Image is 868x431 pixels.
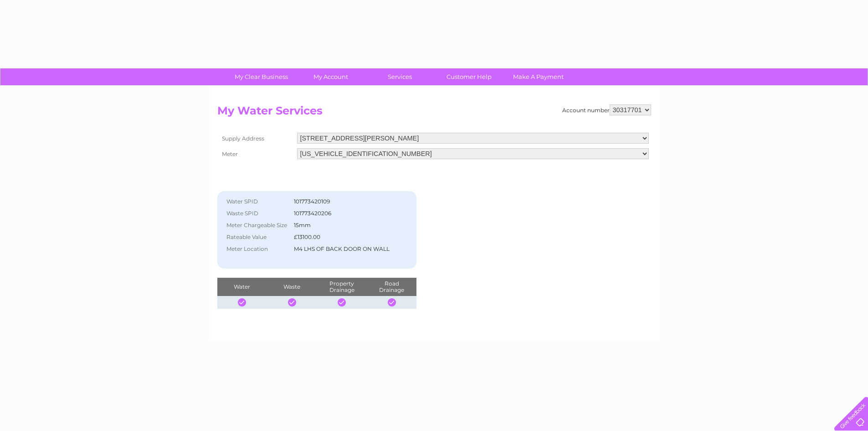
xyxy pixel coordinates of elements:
a: Services [362,68,437,85]
td: 101773420206 [292,208,396,219]
div: Account number [562,104,651,115]
a: Make A Payment [501,68,576,85]
td: £13100.00 [292,231,396,243]
th: Property Drainage [317,278,366,296]
th: Meter Chargeable Size [222,219,292,231]
td: 15mm [292,219,396,231]
th: Water [217,278,267,296]
th: Meter Location [222,243,292,255]
h2: My Water Services [217,104,651,122]
th: Meter [217,146,295,161]
th: Water SPID [222,196,292,208]
th: Supply Address [217,130,295,146]
th: Rateable Value [222,231,292,243]
a: My Clear Business [224,68,299,85]
th: Road Drainage [367,278,417,296]
a: My Account [293,68,368,85]
th: Waste SPID [222,208,292,219]
th: Waste [267,278,317,296]
a: Customer Help [431,68,507,85]
td: 101773420109 [292,196,396,208]
td: M4 LHS OF BACK DOOR ON WALL [292,243,396,255]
